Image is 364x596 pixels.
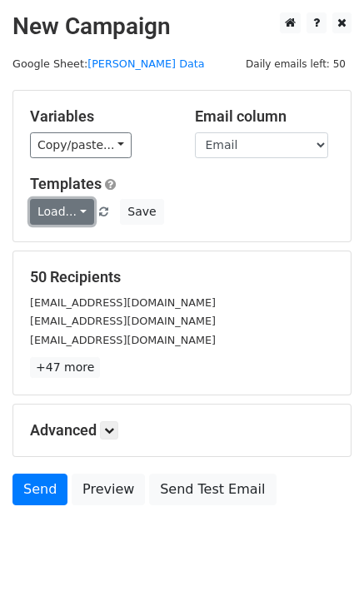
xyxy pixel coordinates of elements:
[30,315,216,327] small: [EMAIL_ADDRESS][DOMAIN_NAME]
[149,474,276,505] a: Send Test Email
[281,516,364,596] iframe: Chat Widget
[12,12,352,41] h2: New Campaign
[12,474,67,505] a: Send
[240,57,352,70] a: Daily emails left: 50
[240,55,352,73] span: Daily emails left: 50
[87,57,204,70] a: [PERSON_NAME] Data
[30,268,334,286] h5: 50 Recipients
[72,474,145,505] a: Preview
[30,421,334,440] h5: Advanced
[195,107,335,126] h5: Email column
[30,199,94,225] a: Load...
[30,175,102,192] a: Templates
[30,132,132,158] a: Copy/paste...
[30,357,100,378] a: +47 more
[120,199,163,225] button: Save
[30,296,216,309] small: [EMAIL_ADDRESS][DOMAIN_NAME]
[12,57,205,70] small: Google Sheet:
[30,107,170,126] h5: Variables
[30,334,216,346] small: [EMAIL_ADDRESS][DOMAIN_NAME]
